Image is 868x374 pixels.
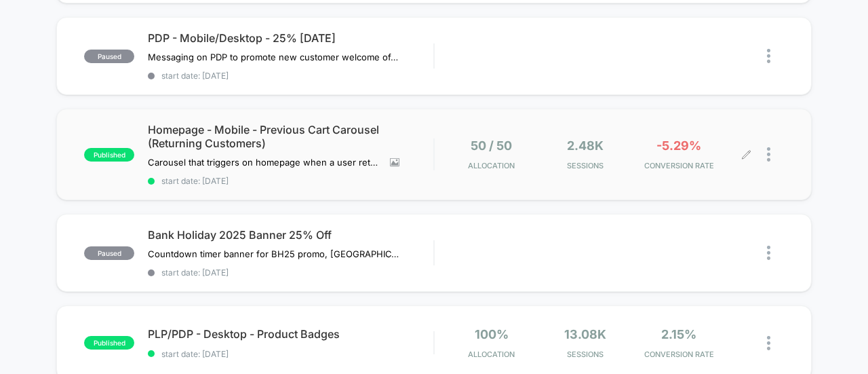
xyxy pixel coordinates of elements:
[767,336,770,350] img: close
[148,31,433,45] span: PDP - Mobile/Desktop - 25% [DATE]
[661,327,696,341] span: 2.15%
[468,161,515,170] span: Allocation
[84,148,134,162] span: published
[635,161,722,170] span: CONVERSION RATE
[767,49,770,63] img: close
[567,138,604,153] span: 2.48k
[148,123,433,150] span: Homepage - Mobile - Previous Cart Carousel (Returning Customers)
[542,350,629,359] span: Sessions
[564,327,606,341] span: 13.08k
[148,176,433,186] span: start date: [DATE]
[475,327,509,341] span: 100%
[84,336,134,350] span: published
[542,161,629,170] span: Sessions
[84,50,134,63] span: paused
[656,138,701,153] span: -5.29%
[148,327,433,341] span: PLP/PDP - Desktop - Product Badges
[148,267,433,278] span: start date: [DATE]
[148,157,380,168] span: Carousel that triggers on homepage when a user returns and their cart has more than 0 items in it...
[148,71,433,81] span: start date: [DATE]
[148,349,433,359] span: start date: [DATE]
[148,228,433,242] span: Bank Holiday 2025 Banner 25% Off
[148,52,399,62] span: Messaging on PDP to promote new customer welcome offer, this only shows to users who have not pur...
[84,246,134,260] span: paused
[635,350,722,359] span: CONVERSION RATE
[468,350,515,359] span: Allocation
[471,138,512,153] span: 50 / 50
[148,248,399,259] span: Countdown timer banner for BH25 promo, [GEOGRAPHIC_DATA] only, on all pages.
[767,147,770,162] img: close
[767,246,770,260] img: close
